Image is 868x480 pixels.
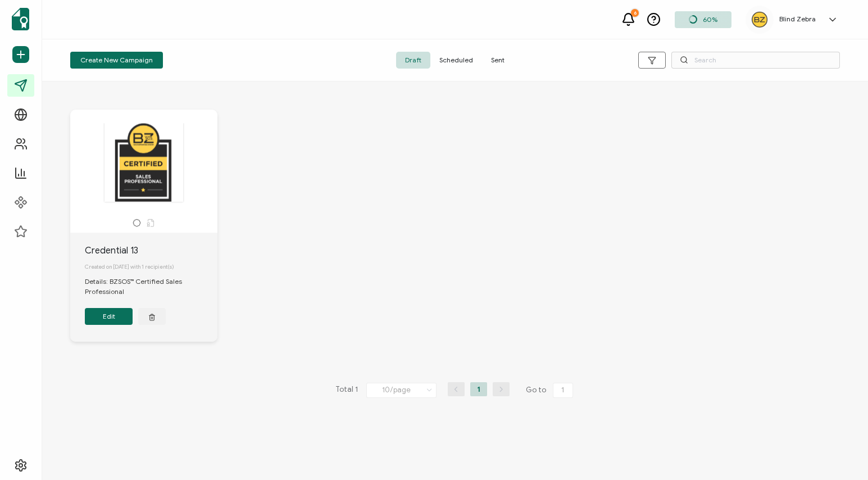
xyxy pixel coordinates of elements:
li: 1 [470,382,487,396]
iframe: Chat Widget [812,426,868,480]
input: Select [366,383,437,398]
div: Details: BZSOS™ Certified Sales Professional [85,277,217,297]
span: Total 1 [335,382,358,398]
span: Go to [526,382,575,398]
input: Search [671,52,840,69]
span: Create New Campaign [80,57,153,64]
span: Sent [482,52,513,69]
img: sertifier-logomark-colored.svg [12,8,29,30]
div: Credential 13 [85,244,217,257]
h5: Blind Zebra [779,15,816,23]
img: bef98075-0eb8-4768-804c-58d6e545df60.png [751,11,768,28]
div: 6 [631,9,639,17]
div: Created on [DATE] with 1 recipient(s) [85,257,217,277]
span: Scheduled [430,52,482,69]
span: Draft [396,52,430,69]
button: Create New Campaign [70,52,163,69]
span: 60% [703,15,717,24]
button: Edit [85,308,133,325]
